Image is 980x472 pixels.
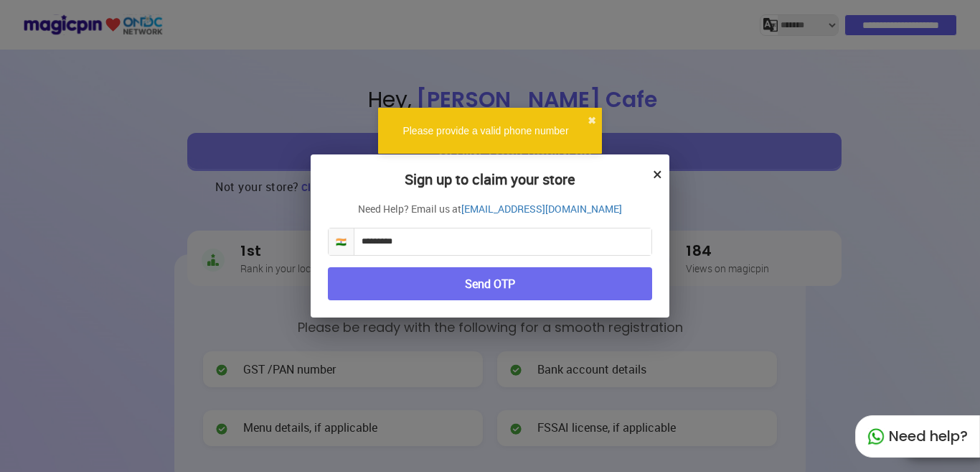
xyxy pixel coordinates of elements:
button: Send OTP [328,267,652,301]
h2: Sign up to claim your store [328,172,652,202]
button: × [653,162,662,186]
a: [EMAIL_ADDRESS][DOMAIN_NAME] [461,202,622,216]
div: Need help? [855,415,980,458]
button: close [588,114,596,128]
p: Need Help? Email us at [328,202,652,216]
img: whatapp_green.7240e66a.svg [867,428,885,445]
span: 🇮🇳 [329,228,354,255]
div: Please provide a valid phone number [384,124,588,138]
